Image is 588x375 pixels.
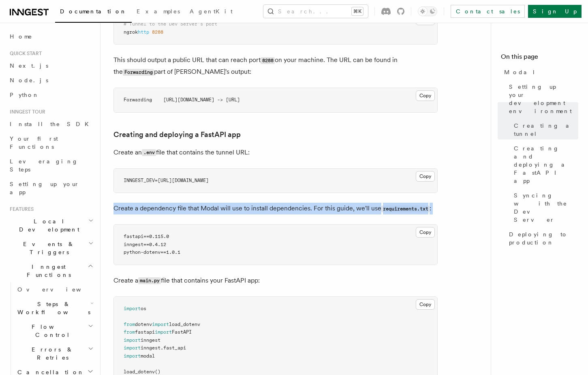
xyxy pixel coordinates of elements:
a: Creating a tunnel [511,118,578,141]
span: Syncing with the Dev Server [514,191,578,224]
span: import [124,306,141,311]
p: Create a dependency file that Modal will use to install dependencies. For this guide, we'll use : [113,203,438,214]
span: inngest [141,345,160,351]
span: import [152,321,169,327]
a: Setting up your app [6,177,95,199]
button: Copy [416,299,435,310]
button: Copy [416,227,435,238]
button: Local Development [6,214,95,237]
span: Overview [17,286,101,293]
a: Contact sales [451,5,525,18]
span: from [124,321,135,327]
span: Inngest tour [6,109,45,115]
span: load_dotenv [169,321,200,327]
code: requirements.txt [381,206,430,212]
code: INNGEST_DEV=[URL][DOMAIN_NAME] [124,178,209,183]
span: import [124,337,141,343]
span: modal [141,353,155,359]
span: fast_api [163,345,186,351]
span: Your first Functions [10,135,58,150]
a: Overview [14,282,95,297]
span: Flow Control [14,323,88,339]
span: Inngest Functions [6,263,88,279]
span: inngest [141,337,160,343]
button: Events & Triggers [6,237,95,259]
span: http [138,29,149,35]
span: Install the SDK [10,121,94,127]
a: Examples [132,2,185,22]
span: Events & Triggers [6,240,88,256]
span: Setting up your development environment [509,83,578,115]
span: Next.js [10,62,48,69]
span: AgentKit [190,8,233,15]
a: Install the SDK [6,117,95,131]
kbd: ⌘K [352,7,363,15]
a: Setting up your development environment [506,79,578,118]
span: load_dotenv [124,369,155,375]
a: Next.js [6,58,95,73]
button: Errors & Retries [14,342,95,365]
h4: On this page [501,52,578,65]
span: Python [10,92,39,98]
button: Flow Control [14,319,95,342]
span: . [160,345,163,351]
span: Quick start [6,50,42,57]
button: Inngest Functions [6,259,95,282]
button: Copy [416,171,435,182]
span: () [155,369,160,375]
span: FastAPI [172,329,192,335]
a: Sign Up [528,5,582,18]
span: Creating and deploying a FastAPI app [514,144,578,185]
a: Node.js [6,73,95,88]
span: Modal [504,68,536,76]
span: Local Development [6,217,88,234]
span: Steps & Workflows [14,300,90,316]
span: Examples [137,8,180,15]
span: Node.js [10,77,48,84]
span: import [155,329,172,335]
a: Modal [501,65,578,79]
span: fastapi [135,329,155,335]
a: Creating and deploying a FastAPI app [511,141,578,188]
span: dotenv [135,321,152,327]
span: Documentation [60,8,127,15]
a: Leveraging Steps [6,154,95,177]
span: Creating a tunnel [514,122,578,138]
code: Forwarding [123,69,154,76]
span: Errors & Retries [14,345,88,362]
span: from [124,329,135,335]
a: Documentation [55,2,132,23]
span: os [141,306,146,311]
a: Deploying to production [506,227,578,250]
a: Syncing with the Dev Server [511,188,578,227]
span: Home [10,32,32,41]
a: Home [6,29,95,44]
code: main.py [138,277,161,284]
span: 8288 [152,29,163,35]
a: Your first Functions [6,131,95,154]
button: Copy [416,90,435,101]
span: Leveraging Steps [10,158,78,173]
code: 8288 [261,57,275,64]
button: Steps & Workflows [14,297,95,319]
code: .env [142,149,156,156]
span: Deploying to production [509,230,578,246]
p: Create a file that contains your FastAPI app: [113,275,438,287]
a: AgentKit [185,2,237,22]
a: Python [6,88,95,102]
span: # Tunnel to the Dev Server's port [124,21,217,27]
button: Search...⌘K [263,5,368,18]
span: import [124,345,141,351]
code: fastapi==0.115.0 inngest==0.4.12 python-dotenv==1.0.1 [124,234,180,255]
span: Setting up your app [10,181,79,195]
span: Features [6,206,34,212]
p: This should output a public URL that can reach port on your machine. The URL can be found in the ... [113,54,438,78]
code: Forwarding [URL][DOMAIN_NAME] -> [URL] [124,97,240,103]
p: Create an file that contains the tunnel URL: [113,147,438,159]
span: ngrok [124,29,138,35]
span: import [124,353,141,359]
button: Toggle dark mode [418,6,437,16]
a: Creating and deploying a FastAPI app [113,129,241,140]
